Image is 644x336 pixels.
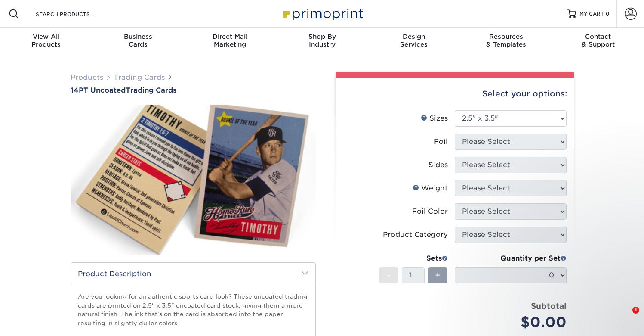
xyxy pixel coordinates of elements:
[184,33,276,40] span: Direct Mail
[184,33,276,48] div: Marketing
[71,86,316,94] a: 14PT UncoatedTrading Cards
[71,86,126,94] span: 14PT Uncoated
[460,33,552,48] div: & Templates
[279,4,365,23] img: Primoprint
[276,28,368,55] a: Shop ByIndustry
[435,269,441,282] span: +
[552,28,644,55] a: Contact& Support
[71,86,316,94] h1: Trading Cards
[387,269,391,282] span: -
[460,28,552,55] a: Resources& Templates
[413,183,448,193] div: Weight
[71,73,103,81] a: Products
[455,253,567,264] div: Quantity per Set
[552,33,644,40] span: Contact
[421,113,448,124] div: Sizes
[71,263,315,285] h2: Product Description
[92,33,184,40] span: Business
[184,28,276,55] a: Direct MailMarketing
[606,11,610,17] span: 0
[368,28,460,55] a: DesignServices
[368,33,460,48] div: Services
[276,33,368,40] span: Shop By
[342,78,567,110] div: Select your options:
[35,9,119,19] input: SEARCH PRODUCTS.....
[368,33,460,40] span: Design
[579,10,604,18] span: MY CART
[276,33,368,48] div: Industry
[379,253,448,264] div: Sets
[71,95,316,265] img: 14PT Uncoated 01
[428,160,448,170] div: Sides
[461,312,567,333] div: $0.00
[412,206,448,217] div: Foil Color
[92,33,184,48] div: Cards
[92,28,184,55] a: BusinessCards
[434,137,448,147] div: Foil
[460,33,552,40] span: Resources
[552,33,644,48] div: & Support
[632,307,639,314] span: 1
[114,73,165,81] a: Trading Cards
[383,230,448,240] div: Product Category
[615,307,635,327] iframe: Intercom live chat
